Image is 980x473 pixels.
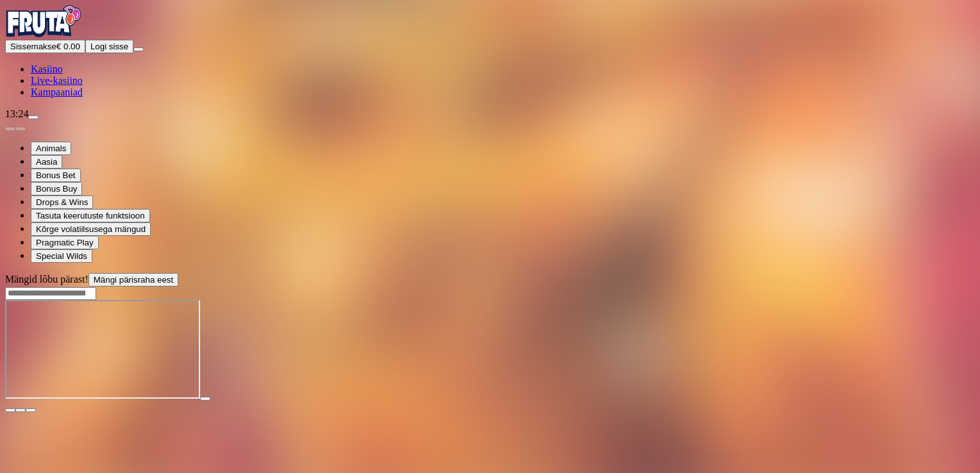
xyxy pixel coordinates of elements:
span: Bonus Buy [36,184,77,194]
a: Fruta [5,28,82,39]
span: Mängi pärisraha eest [94,275,173,285]
span: Animals [36,144,66,153]
a: Kampaaniad [31,87,83,97]
span: Special Wilds [36,251,87,261]
nav: Primary [5,5,975,98]
nav: Main menu [5,63,975,98]
span: Logi sisse [90,42,128,51]
button: Animals [31,142,71,155]
button: play icon [200,397,210,401]
button: Drops & Wins [31,195,93,209]
button: Mängi pärisraha eest [89,273,178,286]
a: Live-kasiino [31,75,83,86]
iframe: 5 Lions Megaways [5,300,200,399]
button: live-chat [28,115,38,119]
span: Tasuta keerutuste funktsioon [36,211,145,220]
button: next slide [15,127,26,131]
span: € 0.00 [56,42,80,51]
button: Bonus Buy [31,182,82,195]
span: Kõrge volatiilsusega mängud [36,224,146,234]
img: Fruta [5,5,82,37]
button: Kõrge volatiilsusega mängud [31,222,151,236]
button: Sissemakseplus icon€ 0.00 [5,40,85,53]
span: Aasia [36,157,57,167]
span: Drops & Wins [36,197,88,207]
button: Aasia [31,155,62,169]
a: Kasiino [31,63,63,74]
span: Sissemakse [10,42,56,51]
span: 13:24 [5,108,28,119]
span: Pragmatic Play [36,238,94,247]
button: chevron-down icon [15,408,26,412]
button: Bonus Bet [31,169,81,182]
button: close icon [5,408,15,412]
button: Special Wilds [31,249,92,263]
button: menu [133,47,144,51]
button: Pragmatic Play [31,236,99,249]
input: Search [5,287,96,300]
button: prev slide [5,127,15,131]
div: Mängid lõbu pärast! [5,273,975,286]
span: Bonus Bet [36,170,76,180]
button: Logi sisse [85,40,133,53]
button: Tasuta keerutuste funktsioon [31,209,150,222]
button: fullscreen icon [26,408,36,412]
